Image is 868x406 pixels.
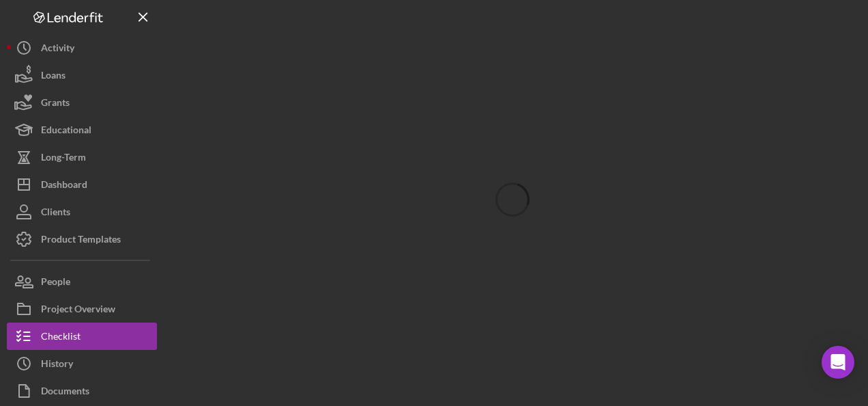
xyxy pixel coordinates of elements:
div: Clients [41,198,70,229]
button: Educational [7,116,157,144]
div: People [41,268,70,299]
button: People [7,268,157,295]
button: Clients [7,198,157,226]
button: History [7,350,157,377]
div: Grants [41,89,70,120]
button: Product Templates [7,226,157,253]
div: Product Templates [41,226,121,256]
div: History [41,350,73,381]
div: Checklist [41,323,81,353]
button: Project Overview [7,295,157,323]
button: Activity [7,34,157,62]
div: Project Overview [41,295,115,326]
div: Activity [41,34,74,65]
div: Open Intercom Messenger [822,346,854,379]
button: Dashboard [7,171,157,198]
button: Grants [7,89,157,116]
div: Educational [41,116,91,147]
button: Checklist [7,323,157,350]
div: Dashboard [41,171,87,202]
div: Loans [41,62,66,92]
button: Documents [7,377,157,405]
button: Long-Term [7,144,157,171]
button: Loans [7,62,157,89]
div: Long-Term [41,144,86,174]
